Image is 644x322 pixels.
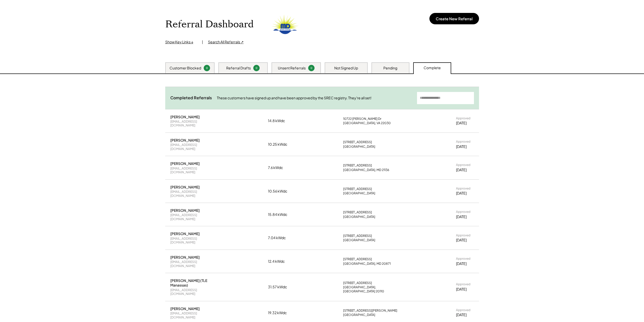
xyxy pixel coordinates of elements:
[170,66,201,71] div: Customer Blocked
[343,234,372,238] div: [STREET_ADDRESS]
[268,310,293,315] div: 19.32 kWdc
[456,191,467,196] div: [DATE]
[309,66,314,70] div: 0
[268,189,293,194] div: 10.56 kWdc
[170,115,200,119] div: [PERSON_NAME]
[456,238,467,243] div: [DATE]
[343,238,375,242] div: [GEOGRAPHIC_DATA]
[334,66,358,71] div: Not Signed Up
[343,117,381,121] div: 10722 [PERSON_NAME] Dr
[343,191,375,195] div: [GEOGRAPHIC_DATA]
[170,255,200,259] div: [PERSON_NAME]
[170,185,200,189] div: [PERSON_NAME]
[456,261,467,266] div: [DATE]
[278,66,306,71] div: Unsent Referrals
[170,208,200,213] div: [PERSON_NAME]
[343,187,372,191] div: [STREET_ADDRESS]
[204,66,209,70] div: 0
[170,143,218,151] div: [EMAIL_ADDRESS][DOMAIN_NAME]
[254,66,259,70] div: 0
[456,144,467,149] div: [DATE]
[268,212,293,217] div: 15.84 kWdc
[456,140,470,144] div: Approved
[217,96,412,101] div: These customers have signed up and have been approved by the SREC registry. They're all set!
[456,186,470,191] div: Approved
[202,40,203,45] div: |
[170,166,218,174] div: [EMAIL_ADDRESS][DOMAIN_NAME]
[456,233,470,237] div: Approved
[343,262,391,266] div: [GEOGRAPHIC_DATA], MD 20871
[343,313,375,317] div: [GEOGRAPHIC_DATA]
[456,163,470,167] div: Approved
[170,278,218,287] div: [PERSON_NAME] (TLE Manassas)
[343,121,391,125] div: [GEOGRAPHIC_DATA], VA 22030
[343,168,389,172] div: [GEOGRAPHIC_DATA], MD 21136
[456,214,467,219] div: [DATE]
[456,210,470,214] div: Approved
[456,308,470,312] div: Approved
[343,140,372,144] div: [STREET_ADDRESS]
[170,288,218,296] div: [EMAIL_ADDRESS][DOMAIN_NAME]
[268,165,293,170] div: 7.6 kWdc
[165,18,254,30] h1: Referral Dashboard
[170,237,218,244] div: [EMAIL_ADDRESS][DOMAIN_NAME]
[456,116,470,120] div: Approved
[170,190,218,198] div: [EMAIL_ADDRESS][DOMAIN_NAME]
[170,161,200,166] div: [PERSON_NAME]
[343,309,397,313] div: [STREET_ADDRESS][PERSON_NAME]
[226,66,251,71] div: Referral Drafts
[170,306,200,311] div: [PERSON_NAME]
[268,285,293,290] div: 31.57 kWdc
[271,10,299,38] img: MD-Web-Logo-1.svg
[268,235,293,240] div: 7.04 kWdc
[268,259,293,264] div: 12.4 kWdc
[343,285,406,293] div: [GEOGRAPHIC_DATA], [GEOGRAPHIC_DATA] 20110
[383,66,397,71] div: Pending
[456,257,470,261] div: Approved
[170,260,218,268] div: [EMAIL_ADDRESS][DOMAIN_NAME]
[268,118,293,123] div: 14.8 kWdc
[343,163,372,167] div: [STREET_ADDRESS]
[456,121,467,126] div: [DATE]
[343,215,375,219] div: [GEOGRAPHIC_DATA]
[165,40,197,45] div: Show Key Links ↓
[268,142,293,147] div: 10.25 kWdc
[170,138,200,142] div: [PERSON_NAME]
[343,210,372,214] div: [STREET_ADDRESS]
[170,213,218,221] div: [EMAIL_ADDRESS][DOMAIN_NAME]
[208,40,244,45] div: Search All Referrals ↗
[456,312,467,317] div: [DATE]
[170,231,200,236] div: [PERSON_NAME]
[343,145,375,149] div: [GEOGRAPHIC_DATA]
[343,281,372,285] div: [STREET_ADDRESS]
[170,120,218,127] div: [EMAIL_ADDRESS][DOMAIN_NAME]
[170,311,218,319] div: [EMAIL_ADDRESS][DOMAIN_NAME]
[456,287,467,292] div: [DATE]
[424,65,441,70] div: Complete
[170,95,212,101] div: Completed Referrals
[456,282,470,286] div: Approved
[343,257,372,261] div: [STREET_ADDRESS]
[429,13,479,24] button: Create New Referral
[456,167,467,173] div: [DATE]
